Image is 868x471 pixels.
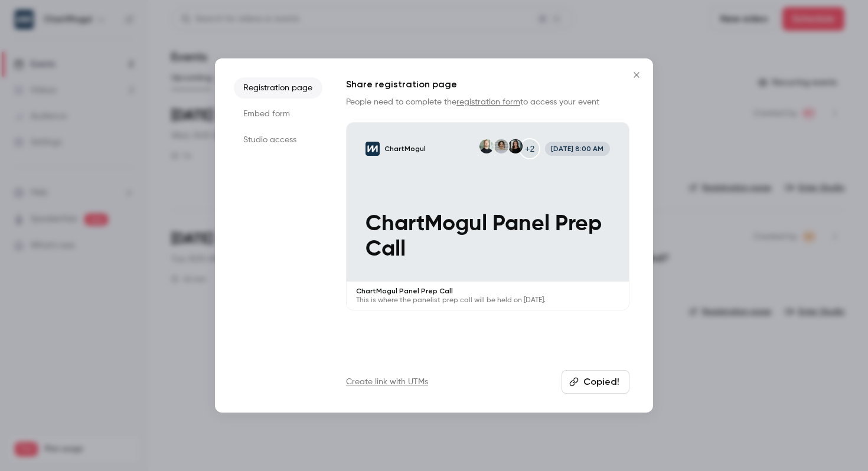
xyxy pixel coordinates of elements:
[519,138,540,159] div: +2
[562,370,629,394] button: Copied!
[508,139,523,153] img: Nicole Wojno Smith
[356,296,619,305] p: This is where the panelist prep call will be held on [DATE].
[234,103,322,125] li: Embed form
[234,77,322,99] li: Registration page
[346,376,428,388] a: Create link with UTMs
[234,129,322,151] li: Studio access
[366,142,380,156] img: ChartMogul Panel Prep Call
[346,77,629,91] h1: Share registration page
[479,139,494,153] img: Chris Cunningham
[346,122,629,310] a: ChartMogul Panel Prep CallChartMogul+2Nicole Wojno SmithMegan TennantChris Cunningham[DATE] 8:00 ...
[356,286,619,296] p: ChartMogul Panel Prep Call
[384,144,426,153] p: ChartMogul
[366,211,610,263] p: ChartMogul Panel Prep Call
[625,63,648,87] button: Close
[456,98,520,106] a: registration form
[494,139,508,153] img: Megan Tennant
[545,142,610,156] span: [DATE] 8:00 AM
[346,96,629,108] p: People need to complete the to access your event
